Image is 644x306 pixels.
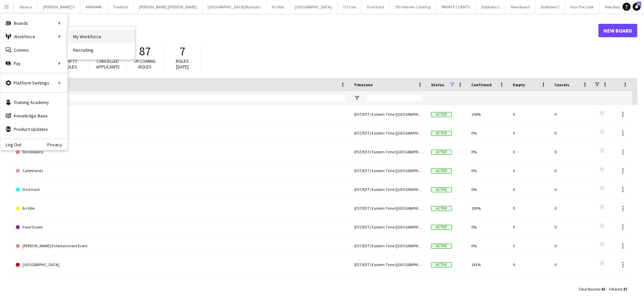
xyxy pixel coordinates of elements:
[16,105,346,124] a: [PERSON_NAME]'S
[550,237,592,255] div: 0
[431,150,452,155] span: Active
[471,82,492,87] span: Confirmed
[68,43,135,57] a: Recruiting
[431,262,452,267] span: Active
[467,105,509,123] div: 100%
[467,180,509,199] div: 0%
[431,82,444,87] span: Status
[350,124,427,142] div: (EST/EDT) Eastern Time ([GEOGRAPHIC_DATA] & [GEOGRAPHIC_DATA])
[366,94,423,102] input: Timezone Filter Input
[535,0,565,13] button: Slabtown 2
[38,0,80,13] button: [PERSON_NAME]'S
[0,109,67,122] a: Knowledge Base
[601,287,605,292] span: 42
[637,2,641,6] span: 31
[28,94,346,102] input: Board name Filter Input
[509,255,550,274] div: 0
[550,218,592,236] div: 0
[431,131,452,136] span: Active
[16,237,346,255] a: [PERSON_NAME] Entertainment Event
[550,161,592,180] div: 0
[436,0,476,13] button: PRIVATE CLIENTS
[476,0,505,13] button: Slabtown 1
[509,199,550,217] div: 0
[623,287,627,292] span: 37
[0,76,67,90] div: Platform Settings
[289,0,337,13] button: [GEOGRAPHIC_DATA]
[47,142,67,147] a: Privacy
[16,218,346,237] a: Food Dudes
[554,82,569,87] span: Cancels
[550,124,592,142] div: 0
[0,142,21,147] a: Log Out
[509,105,550,123] div: 0
[505,0,535,13] button: New Board
[0,30,67,43] div: Workforce
[350,274,427,293] div: (EST/EDT) Eastern Time ([GEOGRAPHIC_DATA] & [GEOGRAPHIC_DATA])
[14,0,38,13] button: Seneca
[509,274,550,293] div: 0
[509,218,550,236] div: 0
[350,255,427,274] div: (EST/EDT) Eastern Time ([GEOGRAPHIC_DATA] & [GEOGRAPHIC_DATA])
[0,57,67,70] div: Pay
[266,0,289,13] button: En Ville
[579,283,605,296] div: :
[550,255,592,274] div: 0
[550,180,592,199] div: 0
[350,218,427,236] div: (EST/EDT) Eastern Time ([GEOGRAPHIC_DATA] & [GEOGRAPHIC_DATA])
[16,161,346,180] a: Catertrendz
[509,180,550,199] div: 0
[431,112,452,117] span: Active
[598,24,637,37] a: New Board
[579,287,600,292] span: Total Boards
[202,0,266,13] button: [GEOGRAPHIC_DATA](Ryerson)
[0,43,67,57] a: Comms
[509,143,550,161] div: 0
[467,274,509,293] div: 0%
[16,255,346,274] a: [GEOGRAPHIC_DATA]
[350,199,427,217] div: (EST/EDT) Eastern Time ([GEOGRAPHIC_DATA] & [GEOGRAPHIC_DATA])
[599,0,629,13] button: New Board
[509,237,550,255] div: 0
[467,199,509,217] div: 100%
[350,105,427,123] div: (EST/EDT) Eastern Time ([GEOGRAPHIC_DATA] & [GEOGRAPHIC_DATA])
[0,16,67,30] div: Boards
[550,143,592,161] div: 0
[565,0,599,13] button: Kiss The Cook
[108,0,133,13] button: TrailHub
[467,143,509,161] div: 0%
[96,58,120,70] span: Cancelled applicants
[350,143,427,161] div: (EST/EDT) Eastern Time ([GEOGRAPHIC_DATA] & [GEOGRAPHIC_DATA])
[467,124,509,142] div: 0%
[16,274,346,293] a: [PERSON_NAME]'s training
[633,3,641,11] a: 31
[431,168,452,173] span: Active
[550,199,592,217] div: 0
[350,237,427,255] div: (EST/EDT) Eastern Time ([GEOGRAPHIC_DATA] & [GEOGRAPHIC_DATA])
[337,0,362,13] button: TO Live
[354,82,373,87] span: Timezone
[16,180,346,199] a: Dvid hard
[350,161,427,180] div: (EST/EDT) Eastern Time ([GEOGRAPHIC_DATA] & [GEOGRAPHIC_DATA])
[509,124,550,142] div: 0
[390,0,436,13] button: 7th Heaven Catering
[64,58,77,70] span: Empty roles
[176,58,189,70] span: Roles [DATE]
[179,44,185,59] span: 7
[431,206,452,211] span: Active
[513,82,525,87] span: Empty
[362,0,390,13] button: Dvid hard
[68,30,135,43] a: My Workforce
[509,161,550,180] div: 0
[431,244,452,249] span: Active
[134,58,156,70] span: Upcoming roles
[431,225,452,230] span: Active
[350,180,427,199] div: (EST/EDT) Eastern Time ([GEOGRAPHIC_DATA] & [GEOGRAPHIC_DATA])
[609,283,627,296] div: :
[467,255,509,274] div: 143%
[0,96,67,109] a: Training Academy
[609,287,622,292] span: Filtered
[550,105,592,123] div: 0
[550,274,592,293] div: 0
[354,95,360,101] button: Open Filter Menu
